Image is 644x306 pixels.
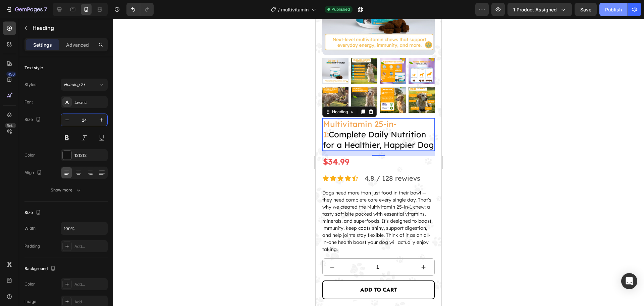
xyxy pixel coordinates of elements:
[621,273,637,289] div: Open Intercom Messenger
[599,3,628,16] button: Publish
[513,6,557,13] span: 1 product assigned
[24,115,42,124] div: Size
[24,299,36,305] div: Image
[74,281,106,288] div: Add...
[316,19,441,306] iframe: Design area
[5,123,16,128] div: Beta
[331,6,350,12] span: Published
[33,24,105,32] p: Heading
[74,152,106,159] div: 121212
[278,6,280,13] span: /
[24,99,33,105] div: Font
[6,72,16,77] div: 450
[66,41,89,48] p: Advanced
[24,65,43,71] div: Text style
[24,82,36,88] div: Styles
[24,184,108,196] button: Show more
[575,3,597,16] button: Save
[24,243,40,249] div: Padding
[24,168,43,177] div: Align
[33,41,52,48] p: Settings
[74,244,106,250] div: Add...
[24,281,35,287] div: Color
[3,3,50,16] button: 7
[61,222,107,234] input: Auto
[281,6,309,13] span: multivitamin
[74,299,106,305] div: Add...
[64,82,86,88] span: Heading 2*
[126,3,154,16] div: Undo/Redo
[74,99,106,105] div: Lexend
[24,208,42,217] div: Size
[24,152,35,158] div: Color
[605,6,622,13] div: Publish
[507,3,572,16] button: 1 product assigned
[61,79,108,91] button: Heading 2*
[24,264,57,273] div: Background
[580,7,591,12] span: Save
[44,5,47,13] p: 7
[18,287,54,295] p: Secure Payment
[51,187,82,193] div: Show more
[24,225,36,231] div: Width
